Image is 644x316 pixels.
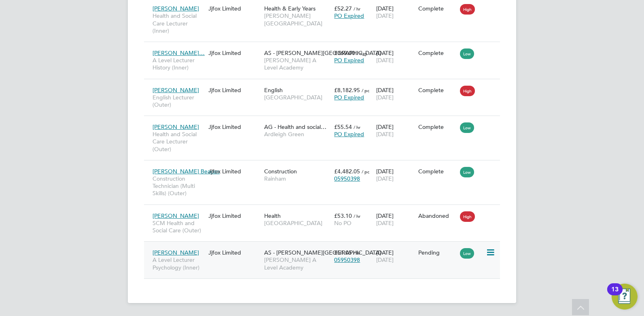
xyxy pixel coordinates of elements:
[612,284,638,310] button: Open Resource Center, 13 new notifications
[334,175,360,182] span: 05950398
[150,244,500,251] a: [PERSON_NAME]A Level Lecturer Psychology (Inner)Jjfox LimitedAS - [PERSON_NAME][GEOGRAPHIC_DATA][...
[334,168,360,175] span: £4,482.05
[264,256,330,271] span: [PERSON_NAME] A Level Academy
[153,5,199,12] span: [PERSON_NAME]
[206,45,262,61] div: Jjfox Limited
[153,131,204,153] span: Health and Social Care Lecturer (Outer)
[264,57,330,71] span: [PERSON_NAME] A Level Academy
[460,122,474,133] span: Low
[150,119,500,126] a: [PERSON_NAME]Health and Social Care Lecturer (Outer)Jjfox LimitedAG - Health and social…Ardleigh ...
[153,256,204,271] span: A Level Lecturer Psychology (Inner)
[460,248,474,259] span: Low
[206,208,262,223] div: Jjfox Limited
[460,86,475,96] span: High
[418,249,456,256] div: Pending
[264,49,381,57] span: AS - [PERSON_NAME][GEOGRAPHIC_DATA]
[153,175,204,197] span: Construction Technician (Multi Skills) (Outer)
[374,164,416,186] div: [DATE]
[418,5,456,12] div: Complete
[264,175,330,182] span: Rainham
[264,5,316,12] span: Health & Early Years
[376,94,394,101] span: [DATE]
[376,57,394,64] span: [DATE]
[153,94,204,108] span: English Lecturer (Outer)
[334,249,352,256] span: £51.05
[611,289,619,300] div: 13
[418,168,456,175] div: Complete
[334,212,352,219] span: £53.10
[357,50,367,56] span: / day
[376,219,394,227] span: [DATE]
[206,164,262,179] div: Jjfox Limited
[460,48,474,59] span: Low
[376,131,394,138] span: [DATE]
[334,86,360,94] span: £8,182.95
[264,168,297,175] span: Construction
[354,124,360,130] span: / hr
[150,163,500,170] a: [PERSON_NAME] BeaconConstruction Technician (Multi Skills) (Outer)Jjfox LimitedConstructionRainha...
[153,86,199,94] span: [PERSON_NAME]
[264,86,283,94] span: English
[264,131,330,138] span: Ardleigh Green
[264,123,326,131] span: AG - Health and social…
[334,49,355,57] span: £369.00
[264,219,330,227] span: [GEOGRAPHIC_DATA]
[153,249,199,256] span: [PERSON_NAME]
[150,0,500,7] a: [PERSON_NAME]Health and Social Care Lecturer (Inner)Jjfox LimitedHealth & Early Years[PERSON_NAME...
[374,45,416,68] div: [DATE]
[153,123,199,131] span: [PERSON_NAME]
[264,249,381,256] span: AS - [PERSON_NAME][GEOGRAPHIC_DATA]
[334,123,352,131] span: £55.54
[418,212,456,219] div: Abandoned
[206,245,262,260] div: Jjfox Limited
[153,12,204,34] span: Health and Social Care Lecturer (Inner)
[362,169,369,175] span: / pc
[374,245,416,268] div: [DATE]
[374,208,416,231] div: [DATE]
[153,212,199,219] span: [PERSON_NAME]
[354,250,360,256] span: / hr
[334,12,364,19] span: PO Expired
[374,1,416,23] div: [DATE]
[334,94,364,101] span: PO Expired
[354,213,360,219] span: / hr
[418,123,456,131] div: Complete
[376,256,394,263] span: [DATE]
[354,6,360,12] span: / hr
[150,82,500,89] a: [PERSON_NAME]English Lecturer (Outer)Jjfox LimitedEnglish[GEOGRAPHIC_DATA]£8,182.95 / pcPO Expire...
[334,5,352,12] span: £52.27
[376,175,394,182] span: [DATE]
[206,1,262,16] div: Jjfox Limited
[334,131,364,138] span: PO Expired
[334,256,360,263] span: 05950398
[460,167,474,177] span: Low
[153,57,204,71] span: A Level Lecturer History (Inner)
[376,12,394,19] span: [DATE]
[362,87,369,93] span: / pc
[150,208,500,215] a: [PERSON_NAME]SCM Health and Social Care (Outer)Jjfox LimitedHealth[GEOGRAPHIC_DATA]£53.10 / hrNo ...
[460,211,475,222] span: High
[374,119,416,142] div: [DATE]
[334,219,352,227] span: No PO
[460,4,475,15] span: High
[334,57,364,64] span: PO Expired
[150,45,500,52] a: [PERSON_NAME]…A Level Lecturer History (Inner)Jjfox LimitedAS - [PERSON_NAME][GEOGRAPHIC_DATA][PE...
[206,82,262,98] div: Jjfox Limited
[153,219,204,234] span: SCM Health and Social Care (Outer)
[418,86,456,94] div: Complete
[418,49,456,57] div: Complete
[153,49,205,57] span: [PERSON_NAME]…
[153,168,220,175] span: [PERSON_NAME] Beacon
[264,94,330,101] span: [GEOGRAPHIC_DATA]
[264,212,281,219] span: Health
[264,12,330,27] span: [PERSON_NAME][GEOGRAPHIC_DATA]
[374,82,416,105] div: [DATE]
[206,119,262,135] div: Jjfox Limited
